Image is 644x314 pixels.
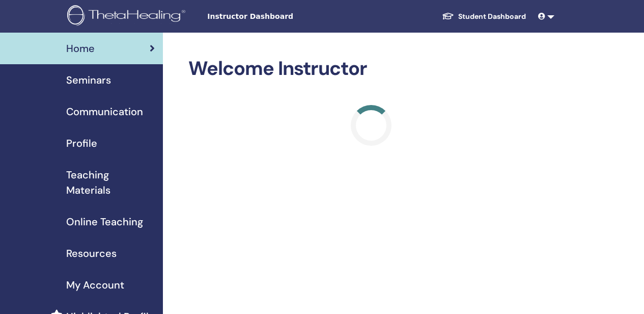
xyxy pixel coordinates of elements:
span: Profile [66,136,97,151]
span: Teaching Materials [66,167,155,198]
span: Resources [66,246,117,261]
img: graduation-cap-white.svg [442,12,454,20]
span: My Account [66,277,124,293]
span: Online Teaching [66,214,143,229]
img: logo.png [67,5,189,28]
a: Student Dashboard [434,7,534,26]
span: Seminars [66,72,111,88]
span: Instructor Dashboard [207,11,360,22]
span: Home [66,41,95,56]
h2: Welcome Instructor [188,57,554,81]
span: Communication [66,104,143,119]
